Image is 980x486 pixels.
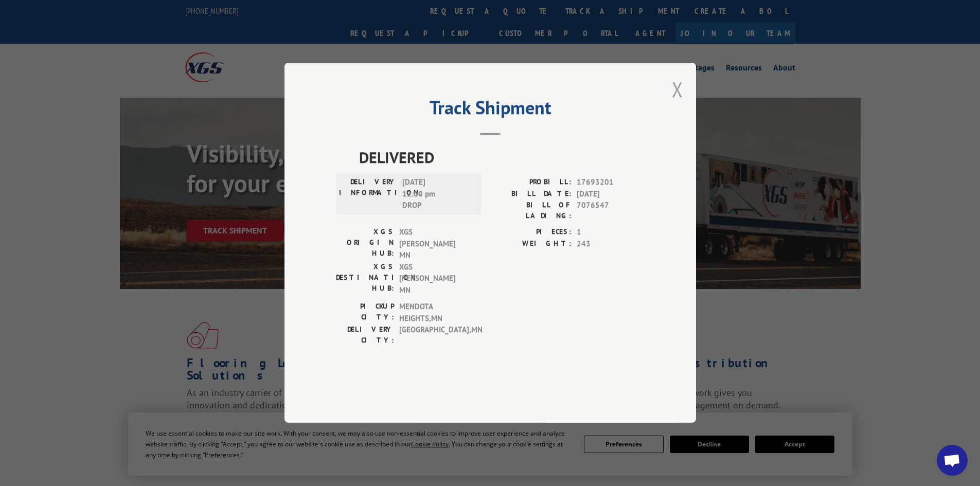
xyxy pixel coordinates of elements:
[577,177,645,189] span: 17693201
[339,177,397,212] label: DELIVERY INFORMATION:
[672,76,683,103] button: Close modal
[399,261,469,296] span: XGS [PERSON_NAME] MN
[490,188,572,200] label: BILL DATE:
[490,200,572,222] label: BILL OF LADING:
[577,238,645,250] span: 243
[577,227,645,239] span: 1
[937,445,968,476] div: Open chat
[336,100,645,120] h2: Track Shipment
[402,177,472,212] span: [DATE] 12:00 pm DROP
[577,188,645,200] span: [DATE]
[359,146,645,169] span: DELIVERED
[399,325,469,346] span: [GEOGRAPHIC_DATA] , MN
[399,227,469,262] span: XGS [PERSON_NAME] MN
[490,238,572,250] label: WEIGHT:
[490,227,572,239] label: PIECES:
[577,200,645,222] span: 7076547
[336,261,394,296] label: XGS DESTINATION HUB:
[336,227,394,262] label: XGS ORIGIN HUB:
[399,301,469,325] span: MENDOTA HEIGHTS , MN
[336,301,394,325] label: PICKUP CITY:
[490,177,572,189] label: PROBILL:
[336,325,394,346] label: DELIVERY CITY:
